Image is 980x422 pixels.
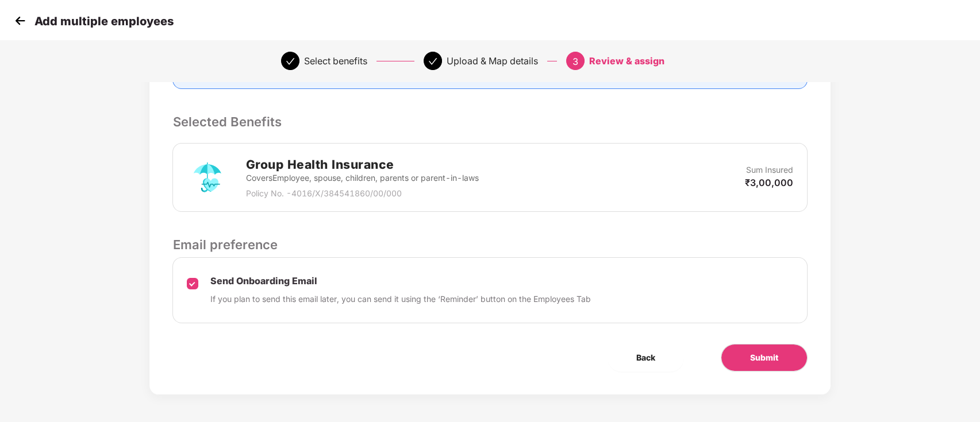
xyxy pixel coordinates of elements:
[636,351,655,364] span: Back
[187,157,228,198] img: svg+xml;base64,PHN2ZyB4bWxucz0iaHR0cDovL3d3dy53My5vcmcvMjAwMC9zdmciIHdpZHRoPSI3MiIgaGVpZ2h0PSI3Mi...
[34,14,174,28] p: Add multiple employees
[428,57,437,66] span: check
[245,187,478,200] p: Policy No. - 4016/X/384541860/00/000
[172,235,807,254] p: Email preference
[447,52,538,70] div: Upload & Map details
[304,52,367,70] div: Select benefits
[572,56,578,67] span: 3
[210,275,590,287] p: Send Onboarding Email
[210,293,590,305] p: If you plan to send this email later, you can send it using the ‘Reminder’ button on the Employee...
[750,351,778,364] span: Submit
[589,52,664,70] div: Review & assign
[745,176,793,189] p: ₹3,00,000
[172,112,807,131] p: Selected Benefits
[608,344,684,371] button: Back
[245,155,478,174] h2: Group Health Insurance
[746,164,793,176] p: Sum Insured
[721,344,808,371] button: Submit
[11,12,29,29] img: svg+xml;base64,PHN2ZyB4bWxucz0iaHR0cDovL3d3dy53My5vcmcvMjAwMC9zdmciIHdpZHRoPSIzMCIgaGVpZ2h0PSIzMC...
[245,172,478,184] p: Covers Employee, spouse, children, parents or parent-in-laws
[286,57,295,66] span: check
